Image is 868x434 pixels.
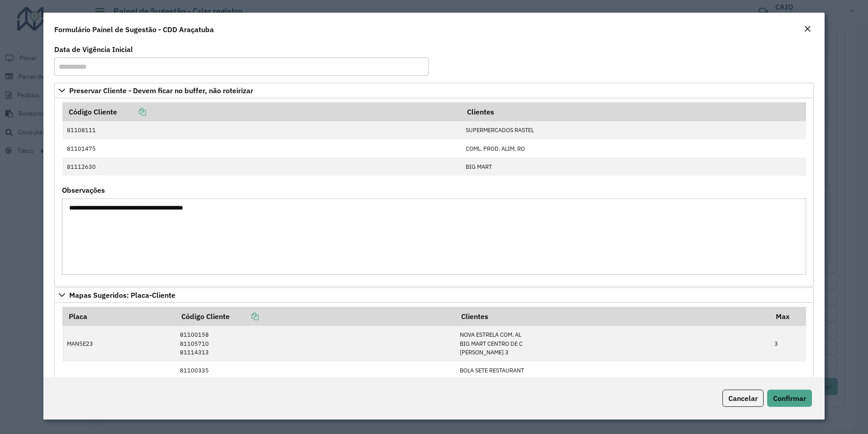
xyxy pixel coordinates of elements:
a: Copiar [117,107,146,116]
span: Preservar Cliente - Devem ficar no buffer, não roteirizar [69,87,253,94]
td: 81101475 [62,139,461,157]
td: 81108111 [62,121,461,139]
th: Código Cliente [175,307,455,326]
th: Clientes [461,102,806,121]
span: Confirmar [773,394,806,403]
th: Placa [62,307,175,326]
h4: Formulário Painel de Sugestão - CDD Araçatuba [54,24,214,35]
div: Preservar Cliente - Devem ficar no buffer, não roteirizar [54,98,814,286]
label: Data de Vigência Inicial [54,44,133,55]
td: BOLA SETE RESTAURANT COOP CONS BANCARIOS VALDIR APARECIDO FER CONFRARIA DO [PERSON_NAME] A [455,362,769,406]
td: 4 [770,362,806,406]
td: MAN5E23 [62,326,175,361]
button: Cancelar [722,390,764,407]
em: Fechar [804,25,811,33]
a: Mapas Sugeridos: Placa-Cliente [54,287,814,303]
td: NOVA ESTRELA COM. AL BIG MART CENTRO DE C [PERSON_NAME] 3 [455,326,769,361]
td: 3 [770,326,806,361]
td: 81100335 81101306 81101874 81190625 [175,362,455,406]
span: Mapas Sugeridos: Placa-Cliente [69,291,175,299]
td: 81100158 81105710 81114313 [175,326,455,361]
td: DAZ6C57 [62,362,175,406]
a: Preservar Cliente - Devem ficar no buffer, não roteirizar [54,83,814,98]
th: Código Cliente [62,102,461,121]
a: Copiar [230,312,259,321]
button: Close [801,24,814,35]
td: SUPERMERCADOS RASTEL [461,121,806,139]
th: Clientes [455,307,769,326]
label: Observações [62,185,105,196]
td: 81112630 [62,157,461,176]
td: COML. PROD. ALIM. RO [461,139,806,157]
span: Cancelar [728,394,758,403]
td: BIG MART [461,157,806,176]
th: Max [770,307,806,326]
button: Confirmar [767,390,812,407]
